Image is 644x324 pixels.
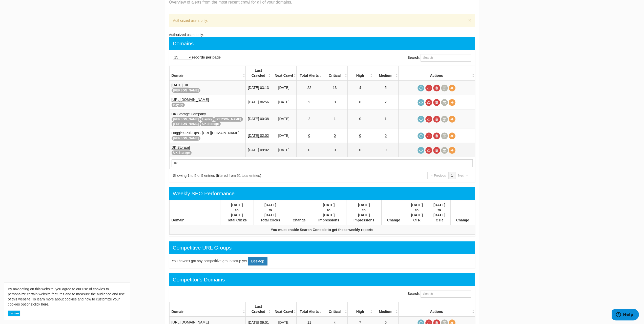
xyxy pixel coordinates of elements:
a: Desktop [248,257,267,265]
a: [DATE] 03:13 [248,86,269,90]
a: Cancel in-progress audit [425,99,432,106]
th: Next Crawl: activate to sort column descending [271,302,297,317]
a: View Domain Overview [449,147,455,154]
div: Authorized users only. [169,14,475,27]
span: UK Storage [172,150,192,155]
a: [DATE] UK [172,83,189,87]
a: [DATE] 09:02 [248,148,269,152]
a: Request a crawl [418,147,424,154]
th: Last Crawled: activate to sort column descending [246,302,271,317]
th: [DATE] to [DATE] Total Clicks [254,200,287,225]
th: [DATE] to [DATE] CTR [406,200,428,225]
button: × [468,17,471,23]
th: Next Crawl: activate to sort column descending [271,66,297,81]
a: 0 [385,134,387,138]
div: Showing 1 to 5 of 5 entries (filtered from 51 total entries) [173,173,316,178]
strong: You must enable Search Console to get these weekly reports [271,228,373,232]
a: 0 [359,148,361,152]
input: Search [172,159,473,167]
a: Crawl History [441,116,448,123]
input: Search: [421,290,471,298]
a: 4 [359,86,361,90]
th: Medium: activate to sort column descending [373,302,399,317]
a: Next → [455,172,471,179]
a: 0 [334,100,336,104]
a: 5 [385,86,387,90]
a: 1 [334,117,336,121]
a: [URL][DOMAIN_NAME] [172,98,209,102]
a: [DATE] 02:02 [248,134,269,138]
div: Competitive URL Groups [173,244,232,252]
a: [DATE] 06:56 [248,100,269,104]
a: 2 [308,117,310,121]
a: Request a crawl [418,132,424,139]
th: Actions: activate to sort column ascending [398,66,475,81]
a: 0 [359,117,361,121]
a: Request a crawl [418,99,424,106]
div: Competitor's Domains [173,276,225,283]
a: 1 [385,117,387,121]
a: Crawl History [441,147,448,154]
th: [DATE] to [DATE] Impressions [311,200,346,225]
a: 1 [448,172,456,179]
span: Hayley [200,117,214,122]
th: Medium: activate to sort column descending [373,66,399,81]
th: Actions: activate to sort column ascending [398,302,475,317]
th: Total Alerts: activate to sort column ascending [297,302,322,317]
td: [DATE] [271,109,297,128]
a: View Domain Overview [449,116,455,123]
a: [DATE] 00:38 [248,117,269,121]
th: Domain: activate to sort column ascending [169,302,246,317]
a: View Domain Overview [449,85,455,91]
td: [DATE] [271,95,297,109]
div: By navigating on this website, you agree to our use of cookies to personalize certain website fea... [8,287,126,307]
td: [DATE] [271,128,297,143]
a: click here [33,302,48,306]
input: Search: [421,54,471,62]
th: Change [287,200,311,225]
a: 0 [359,134,361,138]
button: I agree [8,311,20,316]
a: 0 [308,148,310,152]
th: Critical: activate to sort column descending [322,302,347,317]
th: Domain: activate to sort column ascending [169,66,246,81]
span: [PERSON_NAME] [172,136,201,141]
a: Cancel in-progress audit [425,85,432,91]
a: Cancel in-progress audit [425,132,432,139]
a: Delete most recent audit [433,99,440,106]
a: Huggies Pull-Ups - [URL][DOMAIN_NAME] [172,131,239,135]
a: 0 [385,148,387,152]
div: Authorized users only. [169,32,475,37]
a: Crawl History [441,85,448,91]
div: Weekly SEO Performance [173,190,235,197]
div: You haven't got any competitive group setup yet. [169,254,475,268]
a: 0 [308,134,310,138]
th: Critical: activate to sort column descending [322,66,347,81]
select: records per page [173,55,192,60]
a: 2 [385,100,387,104]
td: [DATE] [271,143,297,157]
a: Cancel in-progress audit [425,116,432,123]
th: [DATE] to [DATE] Impressions [346,200,382,225]
a: View Domain Overview [449,99,455,106]
a: Cancel in-progress audit [425,147,432,154]
a: Delete most recent audit [433,147,440,154]
a: Request a crawl [418,85,424,91]
a: Delete most recent audit [433,116,440,123]
span: [PERSON_NAME] [214,117,243,122]
a: Request a crawl [418,116,424,123]
span: Hayley [172,103,185,107]
a: 0 [334,148,336,152]
iframe: Opens a widget where you can find more information [612,309,639,321]
th: High: activate to sort column descending [347,302,373,317]
a: ← Previous [427,172,449,179]
th: High: activate to sort column descending [347,66,373,81]
a: View Domain Overview [449,132,455,139]
th: [DATE] to [DATE] Total Clicks [220,200,254,225]
th: Change [382,200,406,225]
label: Search: [407,290,471,298]
th: Total Alerts: activate to sort column ascending [297,66,322,81]
a: 0 [334,134,336,138]
th: [DATE] to [DATE] CTR [428,200,451,225]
